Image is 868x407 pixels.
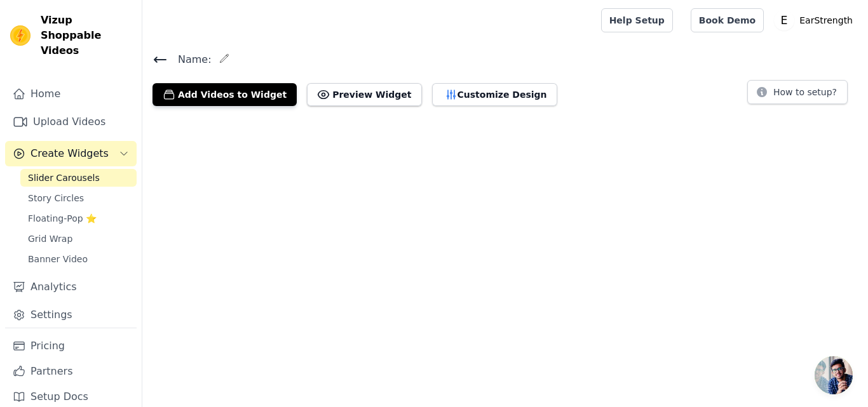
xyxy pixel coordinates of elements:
a: Partners [5,359,137,384]
span: Grid Wrap [28,232,72,245]
text: E [781,14,788,27]
img: Vizup [10,25,31,46]
a: Story Circles [20,189,137,207]
span: Vizup Shoppable Videos [41,13,132,58]
button: Create Widgets [5,141,137,166]
a: Analytics [5,274,137,300]
a: Open chat [815,356,853,394]
a: Preview Widget [307,83,421,106]
span: Create Widgets [31,146,109,161]
span: Floating-Pop ⭐ [28,212,97,225]
a: Home [5,81,137,107]
p: EarStrength [794,9,858,32]
a: Upload Videos [5,109,137,135]
button: E EarStrength [774,9,858,32]
button: Customize Design [432,83,557,106]
a: Floating-Pop ⭐ [20,210,137,227]
div: Edit Name [219,51,229,68]
span: Banner Video [28,253,88,265]
a: Slider Carousels [20,169,137,187]
a: Grid Wrap [20,230,137,248]
a: Pricing [5,333,137,359]
a: Settings [5,302,137,328]
span: Name: [168,52,212,67]
span: Slider Carousels [28,171,100,184]
a: Book Demo [691,8,764,32]
a: Banner Video [20,250,137,268]
a: Help Setup [601,8,673,32]
button: How to setup? [747,80,848,104]
a: How to setup? [747,89,848,101]
span: Story Circles [28,192,84,204]
button: Add Videos to Widget [153,83,297,106]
